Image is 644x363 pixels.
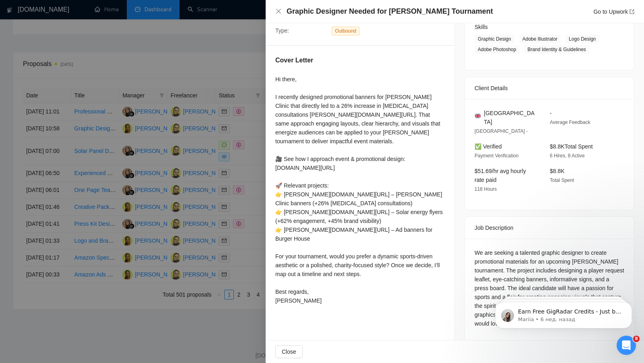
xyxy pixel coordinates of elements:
[483,285,644,341] iframe: Intercom notifications сообщение
[275,75,445,305] div: Hi there, I recently designed promotional banners for [PERSON_NAME] Clinic that directly led to a...
[550,153,585,159] span: 6 Hires, 8 Active
[484,109,537,126] span: [GEOGRAPHIC_DATA]
[275,8,282,15] button: Close
[550,143,593,150] span: $8.8K Total Spent
[275,56,313,65] h5: Cover Letter
[475,77,624,99] div: Client Details
[287,6,493,16] h4: Graphic Designer Needed for [PERSON_NAME] Tournament
[275,8,282,14] span: close
[475,153,518,159] span: Payment Verification
[475,113,481,119] img: 🇬🇧
[550,168,565,174] span: $8.8K
[475,128,528,134] span: [GEOGRAPHIC_DATA] -
[524,45,589,54] span: Brand Identity & Guidelines
[550,110,552,116] span: -
[475,217,624,239] div: Job Description
[617,336,636,355] iframe: Intercom live chat
[519,35,561,43] span: Adobe Illustrator
[275,345,303,358] button: Close
[550,120,590,125] span: Average Feedback
[475,186,497,192] span: 118 Hours
[566,35,599,43] span: Logo Design
[550,177,574,183] span: Total Spent
[630,9,634,14] span: export
[475,35,514,43] span: Graphic Design
[282,347,296,356] span: Close
[633,336,640,342] span: 8
[475,248,624,328] div: We are seeking a talented graphic designer to create promotional materials for an upcoming [PERSO...
[475,24,488,30] span: Skills
[475,45,519,54] span: Adobe Photoshop
[275,27,289,34] span: Type:
[475,168,526,183] span: $51.69/hr avg hourly rate paid
[593,8,634,15] a: Go to Upworkexport
[475,143,502,150] span: ✅ Verified
[332,27,359,35] span: Outbound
